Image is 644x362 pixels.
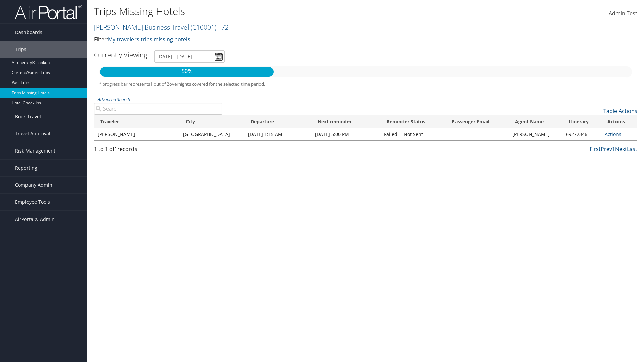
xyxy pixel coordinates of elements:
a: My travelers trips missing hotels [108,36,190,43]
input: [DATE] - [DATE] [154,50,225,63]
span: Risk Management [15,142,55,159]
img: airportal-logo.png [15,4,82,20]
span: Dashboards [15,24,42,41]
span: 1 [114,145,117,153]
span: Admin Test [609,10,637,17]
td: Failed -- Not Sent [381,128,445,140]
h5: * progress bar represents overnights covered for the selected time period. [99,81,632,87]
th: City: activate to sort column ascending [180,115,245,128]
h1: Trips Missing Hotels [94,4,456,18]
td: [PERSON_NAME] [94,128,180,140]
span: Book Travel [15,108,41,125]
span: 1 out of 2 [150,81,169,87]
span: , [ 72 ] [216,23,231,32]
div: 1 to 1 of records [94,145,222,157]
a: Prev [601,145,612,153]
p: Filter: [94,35,456,44]
span: Reporting [15,160,37,176]
span: AirPortal® Admin [15,211,55,228]
td: [GEOGRAPHIC_DATA] [180,128,245,140]
span: Trips [15,41,26,58]
th: Actions [601,115,637,128]
a: First [590,145,601,153]
span: ( C10001 ) [191,23,216,32]
a: 1 [612,145,615,153]
th: Departure: activate to sort column ascending [245,115,311,128]
a: Table Actions [603,107,637,115]
th: Itinerary [562,115,601,128]
a: Admin Test [609,3,637,24]
th: Next reminder [312,115,381,128]
a: Last [627,145,637,153]
th: Reminder Status [381,115,445,128]
a: Advanced Search [97,97,130,102]
td: [DATE] 5:00 PM [312,128,381,140]
td: [DATE] 1:15 AM [245,128,311,140]
td: [PERSON_NAME] [509,128,562,140]
a: [PERSON_NAME] Business Travel [94,23,231,32]
span: Company Admin [15,177,52,193]
span: Employee Tools [15,194,50,210]
td: 69272346 [562,128,601,140]
p: 50% [100,67,274,76]
a: Actions [605,131,621,137]
th: Agent Name [509,115,562,128]
h3: Currently Viewing [94,50,147,59]
th: Traveler: activate to sort column ascending [94,115,180,128]
th: Passenger Email: activate to sort column ascending [446,115,509,128]
a: Next [615,145,627,153]
span: Travel Approval [15,125,50,142]
input: Advanced Search [94,103,222,115]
